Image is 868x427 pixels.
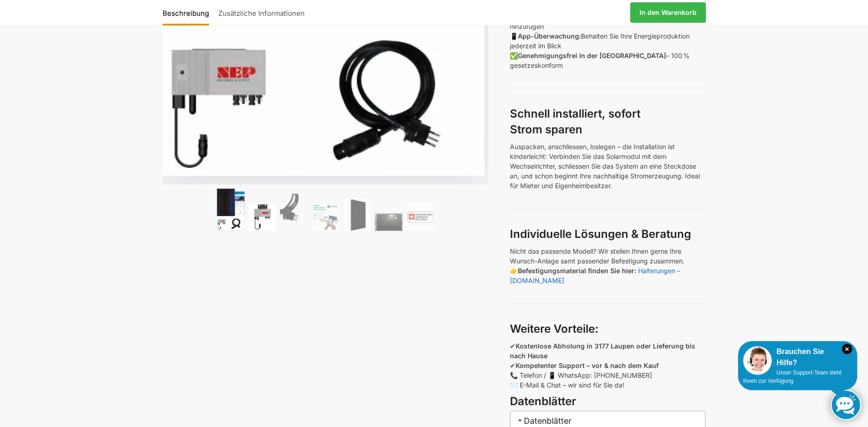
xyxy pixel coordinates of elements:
[743,346,772,375] img: Customer service
[214,1,309,24] a: Zusätzliche Informationen
[743,369,842,384] span: Unser Support-Team steht Ihnen zur Verfügung
[743,346,852,368] div: Brauchen Sie Hilfe?
[516,361,659,369] strong: Kompetenter Support – vor & nach dem Kauf
[510,322,599,335] strong: Weitere Vorteile:
[163,1,214,24] a: Beschreibung
[518,52,666,59] strong: Genehmigungsfrei in der [GEOGRAPHIC_DATA]
[518,267,636,275] strong: Befestigungsmaterial finden Sie hier:
[510,227,691,241] strong: Individuelle Lösungen & Beratung
[630,2,706,23] a: In den Warenkorb
[510,246,705,285] p: Nicht das passende Modell? Wir stellen Ihnen gerne Ihre Wunsch-Anlage samt passender Befestigung ...
[510,342,695,360] strong: Kostenlose Abholung in 3177 Laupen oder Lieferung bis nach Hause
[280,194,308,231] img: Anschlusskabel-3meter_schweizer-stecker
[510,142,705,191] p: Auspacken, anschliessen, loslegen – die Installation ist kinderleicht: Verbinden Sie das Solarmod...
[375,213,403,231] img: Balkonkraftwerk 405/600 Watt erweiterbar – Bild 6
[510,341,705,390] p: ✔ ✔ 📞 Telefon / 📱 WhatsApp: [PHONE_NUMBER] ✉️ E-Mail & Chat – wir sind für Sie da!
[312,203,339,231] img: Balkonkraftwerk 405/600 Watt erweiterbar – Bild 4
[510,12,705,70] p: 💡 Für mehr Leistung einfach ein zweites Modul hinzufügen 📱 Behalten Sie Ihre Energieproduktion je...
[217,188,245,231] img: Steckerfertig Plug & Play mit 410 Watt
[510,107,640,137] strong: Schnell installiert, sofort Strom sparen
[343,199,371,231] img: TommaTech Vorderseite
[510,394,705,410] h3: Datenblätter
[842,344,852,354] i: Schließen
[518,32,581,40] strong: App-Überwachung:
[248,203,276,231] img: Nep 600
[406,203,434,231] img: Balkonkraftwerk 405/600 Watt erweiterbar – Bild 7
